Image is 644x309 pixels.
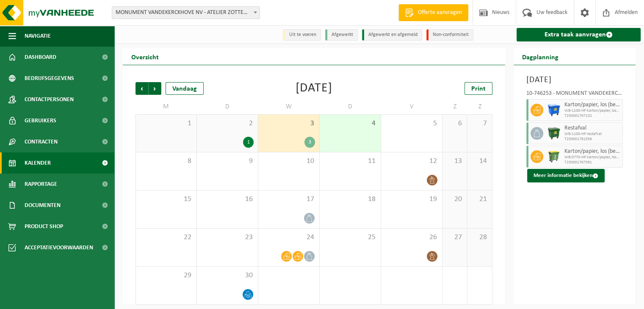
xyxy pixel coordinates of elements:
[472,119,488,128] span: 7
[258,99,320,114] td: W
[564,108,620,113] span: WB-1100-HP karton/papier, los (bedrijven)
[472,195,488,204] span: 21
[447,157,463,166] span: 13
[426,29,473,41] li: Non-conformiteit
[564,137,620,142] span: T250001781556
[25,237,93,258] span: Acceptatievoorwaarden
[324,233,376,242] span: 25
[25,195,61,216] span: Documenten
[25,152,51,174] span: Kalender
[547,127,560,140] img: WB-1100-HPE-GN-01
[385,195,438,204] span: 19
[149,82,161,95] span: Volgende
[25,68,74,89] span: Bedrijfsgegevens
[140,195,192,204] span: 15
[135,99,197,114] td: M
[381,99,442,114] td: V
[112,6,260,19] span: MONUMENT VANDEKERCKHOVE NV - ATELIER ZOTTEGEM - ZOTTEGEM
[385,157,438,166] span: 12
[140,157,192,166] span: 8
[140,119,192,128] span: 1
[197,99,258,114] td: D
[325,29,358,41] li: Afgewerkt
[304,137,315,148] div: 3
[471,86,486,92] span: Print
[526,74,623,86] h3: [DATE]
[517,28,641,41] a: Extra taak aanvragen
[123,48,167,65] h2: Overzicht
[25,89,74,110] span: Contactpersonen
[564,102,620,108] span: Karton/papier, los (bedrijven)
[324,157,376,166] span: 11
[201,195,254,204] span: 16
[564,132,620,137] span: WB-1100-HP restafval
[25,131,58,152] span: Contracten
[283,29,321,41] li: Uit te voeren
[201,233,254,242] span: 23
[547,150,560,163] img: WB-0770-HPE-GN-50
[526,91,623,99] div: 10-746253 - MONUMENT VANDEKERCKHOVE NV - ATELIER ZOTTEGEM - ZOTTEGEM
[472,233,488,242] span: 28
[324,119,376,128] span: 4
[362,29,422,41] li: Afgewerkt en afgemeld
[201,157,254,166] span: 9
[447,195,463,204] span: 20
[467,99,492,114] td: Z
[416,8,464,17] span: Offerte aanvragen
[296,82,332,95] div: [DATE]
[547,104,560,116] img: WB-1100-HPE-BE-01
[514,48,567,65] h2: Dagplanning
[166,82,204,95] div: Vandaag
[140,271,192,280] span: 29
[25,25,51,47] span: Navigatie
[527,169,605,182] button: Meer informatie bekijken
[324,195,376,204] span: 18
[385,233,438,242] span: 26
[135,82,148,95] span: Vorige
[564,125,620,132] span: Restafval
[140,233,192,242] span: 22
[112,7,260,19] span: MONUMENT VANDEKERCKHOVE NV - ATELIER ZOTTEGEM - ZOTTEGEM
[442,99,467,114] td: Z
[25,174,57,195] span: Rapportage
[464,82,492,95] a: Print
[201,271,254,280] span: 30
[472,157,488,166] span: 14
[564,148,620,155] span: Karton/papier, los (bedrijven)
[564,160,620,165] span: T250001767391
[447,119,463,128] span: 6
[398,4,468,21] a: Offerte aanvragen
[263,157,315,166] span: 10
[243,137,254,148] div: 1
[201,119,254,128] span: 2
[263,233,315,242] span: 24
[25,110,56,131] span: Gebruikers
[564,155,620,160] span: WB-0770-HP karton/papier, los (bedrijven)
[564,113,620,119] span: T250001767132
[25,47,56,68] span: Dashboard
[447,233,463,242] span: 27
[385,119,438,128] span: 5
[263,195,315,204] span: 17
[263,119,315,128] span: 3
[25,216,63,237] span: Product Shop
[320,99,381,114] td: D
